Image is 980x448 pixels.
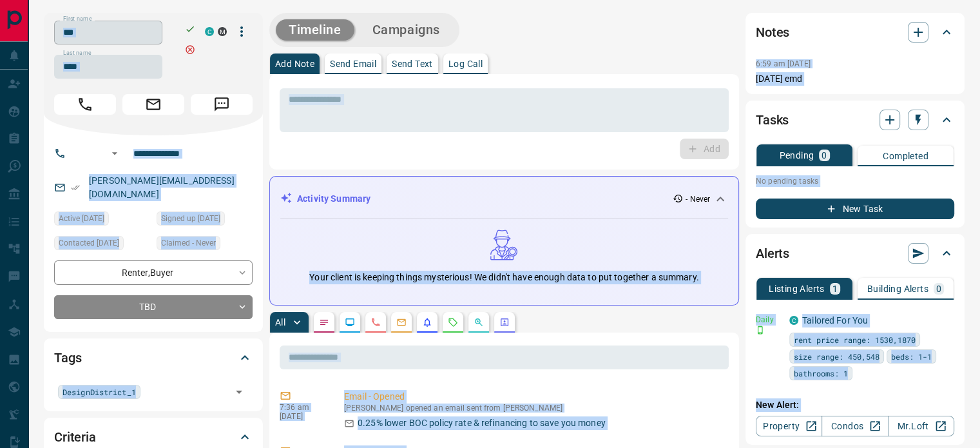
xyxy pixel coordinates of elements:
[756,314,782,326] p: Daily
[474,317,484,327] svg: Opportunities
[54,342,253,373] div: Tags
[422,317,432,327] svg: Listing Alerts
[54,427,96,447] h2: Criteria
[107,146,122,161] button: Open
[756,104,954,135] div: Tasks
[756,110,789,130] h2: Tasks
[63,49,91,57] label: Last name
[358,416,606,430] p: 0.25% lower BOC policy rate & refinancing to save you money
[54,236,150,254] div: Sun Aug 13 2023
[309,271,698,284] p: Your client is keeping things mysterious! We didn't have enough data to put together a summary.
[54,347,81,368] h2: Tags
[794,350,879,363] span: size range: 450,548
[499,317,510,327] svg: Agent Actions
[275,59,314,68] p: Add Note
[794,367,848,380] span: bathrooms: 1
[280,412,325,421] p: [DATE]
[54,94,116,115] span: Call
[802,315,868,326] a: Tailored For You
[756,243,789,264] h2: Alerts
[883,151,928,161] p: Completed
[62,385,136,398] span: DesignDistrict_1
[63,15,91,23] label: First name
[821,416,888,436] a: Condos
[396,317,407,327] svg: Emails
[205,27,214,36] div: condos.ca
[280,187,728,211] div: Activity Summary- Never
[230,383,248,401] button: Open
[867,284,928,293] p: Building Alerts
[756,199,954,219] button: New Task
[789,316,798,325] div: condos.ca
[756,17,954,48] div: Notes
[122,94,184,115] span: Email
[769,284,825,293] p: Listing Alerts
[161,212,220,225] span: Signed up [DATE]
[756,416,822,436] a: Property
[54,211,150,229] div: Tue Jan 11 2022
[54,260,253,284] div: Renter , Buyer
[756,238,954,269] div: Alerts
[89,175,235,199] a: [PERSON_NAME][EMAIL_ADDRESS][DOMAIN_NAME]
[218,27,227,36] div: mrloft.ca
[71,183,80,192] svg: Email Verified
[779,151,814,160] p: Pending
[832,284,838,293] p: 1
[756,326,765,335] svg: Push Notification Only
[360,19,453,41] button: Campaigns
[280,403,325,412] p: 7:36 am
[276,19,354,41] button: Timeline
[275,318,285,327] p: All
[756,72,954,86] p: [DATE] emd
[330,59,376,68] p: Send Email
[157,211,253,229] div: Fri Aug 22 2014
[756,22,789,43] h2: Notes
[297,192,370,206] p: Activity Summary
[891,350,932,363] span: beds: 1-1
[756,398,954,412] p: New Alert:
[344,390,724,404] p: Email - Opened
[392,59,433,68] p: Send Text
[448,59,483,68] p: Log Call
[344,404,724,413] p: [PERSON_NAME] opened an email sent from [PERSON_NAME]
[888,416,954,436] a: Mr.Loft
[756,59,811,68] p: 6:59 am [DATE]
[370,317,381,327] svg: Calls
[59,212,104,225] span: Active [DATE]
[936,284,941,293] p: 0
[59,237,119,249] span: Contacted [DATE]
[686,193,710,205] p: - Never
[161,237,216,249] span: Claimed - Never
[319,317,329,327] svg: Notes
[794,333,916,346] span: rent price range: 1530,1870
[191,94,253,115] span: Message
[345,317,355,327] svg: Lead Browsing Activity
[821,151,827,160] p: 0
[54,295,253,319] div: TBD
[448,317,458,327] svg: Requests
[756,171,954,191] p: No pending tasks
